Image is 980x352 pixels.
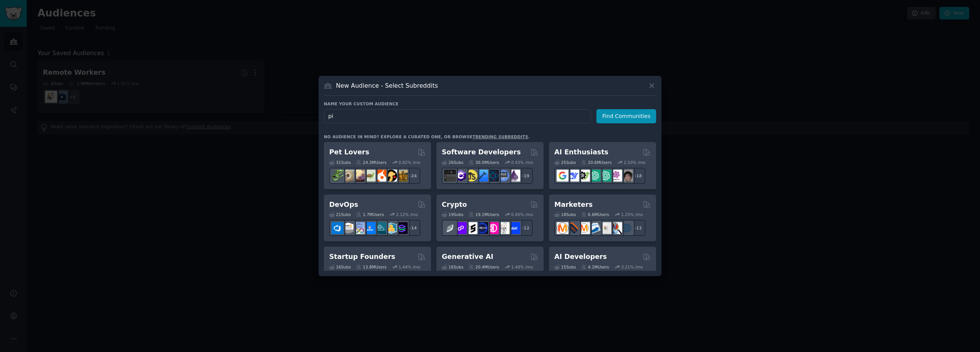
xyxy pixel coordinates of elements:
h2: Marketers [554,200,593,210]
img: AskComputerScience [498,170,510,182]
div: + 14 [404,220,420,236]
div: + 24 [404,168,420,184]
h2: Crypto [442,200,467,210]
img: dogbreed [396,170,408,182]
img: Emailmarketing [589,222,601,234]
div: 19.1M Users [469,212,499,217]
div: 0.43 % /mo [511,160,533,165]
div: + 11 [629,220,645,236]
div: No audience in mind? Explore a curated one, or browse . [324,134,530,139]
img: defiblockchain [487,222,499,234]
img: PetAdvice [385,170,397,182]
div: 18 Sub s [554,212,576,217]
img: ethfinance [444,222,456,234]
div: + 18 [629,168,645,184]
div: + 12 [517,220,533,236]
div: 6.6M Users [581,212,609,217]
img: herpetology [332,170,343,182]
img: csharp [455,170,467,182]
img: OpenAIDev [610,170,622,182]
div: 20.4M Users [469,264,499,270]
img: chatgpt_prompts_ [599,170,611,182]
div: 3.21 % /mo [621,264,643,270]
div: 1.48 % /mo [511,264,533,270]
img: ethstaker [465,222,477,234]
img: content_marketing [557,222,568,234]
img: turtle [364,170,376,182]
h2: Startup Founders [329,252,395,262]
img: ArtificalIntelligence [621,170,633,182]
img: OnlineMarketing [621,222,633,234]
img: CryptoNews [498,222,510,234]
img: aws_cdk [385,222,397,234]
h2: Software Developers [442,147,521,157]
div: + 19 [517,168,533,184]
div: 1.7M Users [356,212,384,217]
img: AWS_Certified_Experts [342,222,354,234]
div: 2.50 % /mo [624,160,645,165]
div: 4.1M Users [581,264,609,270]
div: 31 Sub s [329,160,351,165]
h2: DevOps [329,200,358,210]
img: chatgpt_promptDesign [589,170,601,182]
div: 30.0M Users [469,160,499,165]
div: 2.12 % /mo [396,212,418,217]
div: 19 Sub s [442,212,463,217]
img: GoogleGeminiAI [557,170,568,182]
div: 16 Sub s [329,264,351,270]
div: 26 Sub s [442,160,463,165]
div: 15 Sub s [554,264,576,270]
h3: Name your custom audience [324,101,656,106]
img: platformengineering [374,222,386,234]
div: 20.6M Users [581,160,611,165]
div: 13.8M Users [356,264,386,270]
img: bigseo [567,222,579,234]
h2: Generative AI [442,252,493,262]
a: trending subreddits [472,134,528,139]
img: MarketingResearch [610,222,622,234]
div: 0.40 % /mo [511,212,533,217]
img: ballpython [342,170,354,182]
div: 1.25 % /mo [621,212,643,217]
input: Pick a short name, like "Digital Marketers" or "Movie-Goers" [324,109,591,123]
img: PlatformEngineers [396,222,408,234]
h3: New Audience - Select Subreddits [336,82,438,90]
img: 0xPolygon [455,222,467,234]
div: 21 Sub s [329,212,351,217]
img: elixir [508,170,520,182]
div: 1.44 % /mo [399,264,420,270]
div: 25 Sub s [554,160,576,165]
img: reactnative [487,170,499,182]
img: software [444,170,456,182]
img: AItoolsCatalog [578,170,590,182]
button: Find Communities [596,109,656,123]
img: DevOpsLinks [364,222,376,234]
img: googleads [599,222,611,234]
h2: AI Enthusiasts [554,147,608,157]
img: DeepSeek [567,170,579,182]
img: Docker_DevOps [353,222,365,234]
h2: AI Developers [554,252,607,262]
img: cockatiel [374,170,386,182]
img: learnjavascript [465,170,477,182]
img: leopardgeckos [353,170,365,182]
div: 24.3M Users [356,160,386,165]
div: 16 Sub s [442,264,463,270]
img: AskMarketing [578,222,590,234]
div: 0.82 % /mo [399,160,420,165]
img: azuredevops [332,222,343,234]
img: defi_ [508,222,520,234]
img: iOSProgramming [476,170,488,182]
h2: Pet Lovers [329,147,369,157]
img: web3 [476,222,488,234]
